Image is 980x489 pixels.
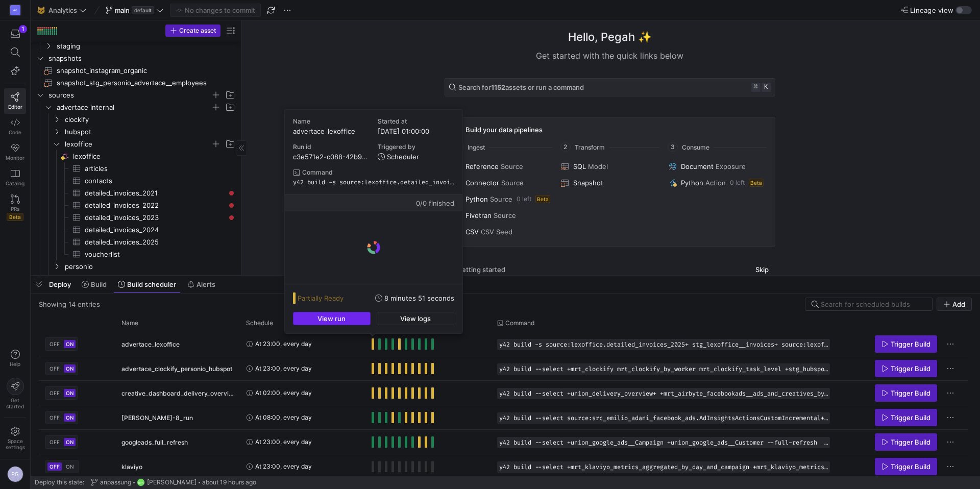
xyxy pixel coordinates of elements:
button: ConnectorSource [451,177,553,189]
span: Code [9,129,21,135]
button: Build scheduler [113,276,181,293]
button: Search for1152assets or run a command⌘k [445,78,775,96]
a: AV [4,2,26,19]
div: Press SPACE to select this row. [35,260,237,273]
span: default [132,6,154,14]
span: y42 build --select +mrt_klaviyo_metrics_aggregated_by_day_and_campaign +mrt_klaviyo_metrics_aggre... [499,463,828,471]
span: voucherlist​​​​​​​​​ [85,249,225,260]
button: CSVCSV Seed [451,226,553,238]
div: Get started with the quick links below [445,50,775,62]
span: Beta [749,179,764,187]
span: OFF [50,463,60,470]
div: Press SPACE to select this row. [35,150,237,162]
button: PythonAction0 leftBeta [667,177,768,189]
span: Python [681,179,703,187]
span: Build scheduler [127,280,176,288]
span: Search for assets or run a command [458,83,584,91]
span: Build [91,280,107,288]
span: y42 build --select +mrt_clockify mrt_clockify_by_worker mrt_clockify_task_level +stg_hubspot_adve... [499,365,828,373]
span: y42 build --select source:src_emilio_adani_facebook_ads.AdInsightsActionsCustomIncremental+ sourc... [499,414,828,422]
span: contacts​​​​​​​​​ [85,175,225,187]
span: Analytics [48,6,77,14]
div: Run id [293,143,370,151]
button: Build [77,276,111,293]
button: DocumentExposure [667,160,768,173]
span: At 23:00, every day [255,454,312,478]
div: Press SPACE to select this row. [35,126,237,138]
span: Space settings [6,438,25,450]
a: detailed_invoices_2024​​​​​​​​​ [35,224,237,236]
span: Model [588,162,608,170]
div: Press SPACE to select this row. [39,454,968,479]
a: contacts​​​​​​​​​ [35,175,237,187]
span: clockify [65,114,235,126]
span: ON [66,365,73,372]
a: detailed_invoices_2022​​​​​​​​​ [35,199,237,211]
span: snapshots [48,53,235,64]
button: Trigger Build [875,384,937,402]
button: maindefault [103,4,166,17]
span: creative_dashboard_delivery_overview [121,381,234,405]
span: Snapshot [573,179,603,187]
span: [DATE] 01:00:00 [378,127,429,135]
a: voucherlist​​​​​​​​​ [35,248,237,260]
div: Press SPACE to select this row. [35,211,237,224]
div: Press SPACE to select this row. [35,162,237,175]
span: hubspot [65,126,235,138]
span: [PERSON_NAME] [147,479,197,486]
span: articles​​​​​​​​​ [85,163,225,175]
button: Trigger Build [875,433,937,451]
span: Trigger Build [891,438,930,446]
button: Getstarted [4,374,26,413]
div: Press SPACE to select this row. [35,273,237,285]
div: Press SPACE to select this row. [35,40,237,52]
button: Add [937,298,972,311]
span: advertace_lexoffice [293,127,355,135]
button: Trigger Build [875,360,937,377]
span: Lineage view [910,6,953,14]
a: detailed_invoices_2025​​​​​​​​​ [35,236,237,248]
button: 1 [4,25,26,43]
a: Editor [4,88,26,114]
button: FivetranSource [451,209,553,222]
div: Press SPACE to select this row. [35,52,237,64]
span: advertace_clockify_personio_hubspot [121,357,232,381]
div: RPH [137,478,145,486]
span: Create asset [179,27,216,34]
span: Editor [8,104,22,110]
span: lexoffice​​​​​​​​ [73,151,235,162]
div: Name [293,118,370,125]
span: Trigger Build [891,340,930,348]
div: PG [7,466,23,482]
strong: 1152 [491,83,505,91]
span: googleads_full_refresh [121,430,188,454]
span: ON [66,439,73,445]
span: spreadsheets [65,273,235,285]
span: At 23:00, every day [255,332,312,356]
span: Help [9,361,21,367]
span: Python [465,195,488,203]
kbd: k [762,83,771,92]
span: advertace_lexoffice [121,332,180,356]
img: logo.gif [366,240,381,255]
span: Add [952,300,965,308]
div: AV [10,5,20,15]
span: c3e571e2-c088-42b9-a3b4-0cb777329902 [293,153,370,161]
button: Trigger Build [875,335,937,353]
span: Alerts [197,280,215,288]
div: Press SPACE to select this row. [35,89,237,101]
span: Catalog [6,180,24,186]
div: Press SPACE to select this row. [39,381,968,405]
span: Trigger Build [891,462,930,471]
span: Monitor [6,155,24,161]
div: Press SPACE to select this row. [35,248,237,260]
button: SQLModel [559,160,660,173]
span: Reference [465,162,499,170]
span: Connector [465,179,499,187]
y42-duration: 8 minutes 51 seconds [384,294,454,302]
span: SQL [573,162,586,170]
button: View run [293,312,371,325]
span: Source [501,179,524,187]
span: main [115,6,130,14]
span: Document [681,162,714,170]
